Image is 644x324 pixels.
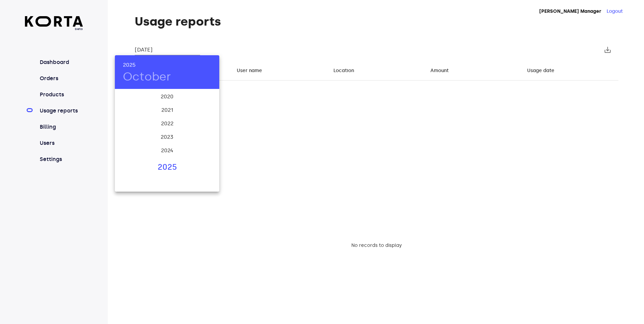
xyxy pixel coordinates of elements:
div: 2020 [115,90,219,103]
div: 2024 [115,144,219,157]
div: 2021 [115,103,219,117]
div: 2025 [115,161,219,174]
button: October [123,70,171,84]
div: 2023 [115,130,219,144]
button: 2025 [123,60,136,70]
div: 2022 [115,117,219,130]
